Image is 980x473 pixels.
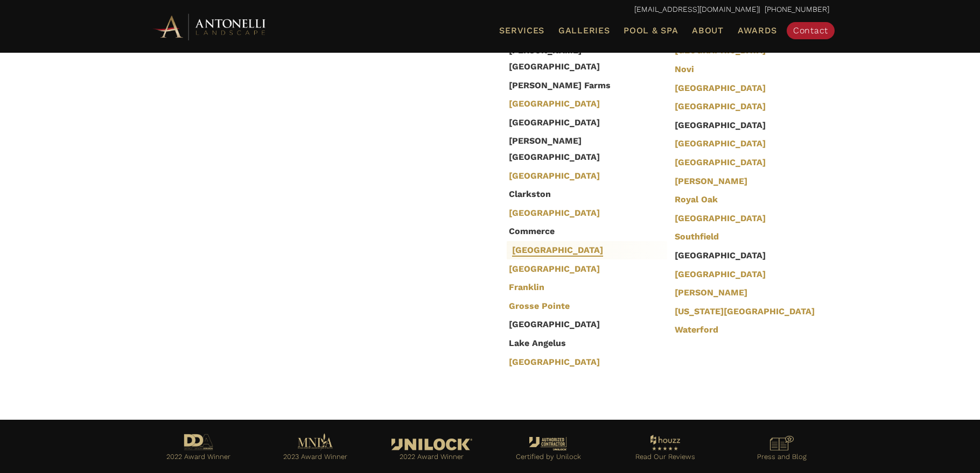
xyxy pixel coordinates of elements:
li: Lake Angelus [503,334,664,352]
img: Antonelli Horizontal Logo [151,12,269,41]
span: Galleries [558,25,610,36]
a: Go to https://antonellilandscape.com/pool-and-spa/dont-stop-believing/ [268,430,363,469]
li: Commerce [503,222,664,241]
a: Novi [675,64,694,76]
a: [GEOGRAPHIC_DATA] [509,171,600,182]
li: [GEOGRAPHIC_DATA] [669,116,830,135]
span: Contact [793,25,828,36]
a: Go to https://antonellilandscape.com/press-media/ [734,433,829,469]
a: [GEOGRAPHIC_DATA] [509,208,600,220]
a: Awards [733,24,781,38]
span: Pool & Spa [624,25,678,36]
a: [GEOGRAPHIC_DATA] [675,213,766,225]
a: [PERSON_NAME] [675,176,747,188]
a: [GEOGRAPHIC_DATA] [675,157,766,169]
li: [PERSON_NAME] Farms [503,76,664,95]
li: [GEOGRAPHIC_DATA] [669,246,830,265]
a: [PERSON_NAME] [675,287,747,299]
a: [GEOGRAPHIC_DATA] [675,138,766,150]
a: Southfield [675,231,719,243]
a: Grosse Pointe [509,301,570,313]
a: Franklin [509,282,544,294]
a: Services [495,24,549,38]
a: [GEOGRAPHIC_DATA] [675,83,766,95]
a: Go to https://antonellilandscape.com/pool-and-spa/executive-sweet/ [151,431,246,469]
p: | [PHONE_NUMBER] [151,3,829,17]
a: [US_STATE][GEOGRAPHIC_DATA] [675,306,815,318]
a: Pool & Spa [619,24,682,38]
span: Services [499,26,544,35]
li: [PERSON_NAME][GEOGRAPHIC_DATA] [503,41,664,76]
a: [GEOGRAPHIC_DATA] [509,264,600,276]
a: Go to https://antonellilandscape.com/unilock-authorized-contractor/ [501,434,596,469]
a: [EMAIL_ADDRESS][DOMAIN_NAME] [634,5,759,13]
li: [PERSON_NAME][GEOGRAPHIC_DATA] [503,132,664,166]
a: Go to https://antonellilandscape.com/featured-projects/the-white-house/ [384,436,479,469]
a: [GEOGRAPHIC_DATA] [512,245,603,257]
a: [GEOGRAPHIC_DATA] [509,357,600,369]
a: Contact [787,22,835,39]
li: Clarkston [503,185,664,204]
a: [GEOGRAPHIC_DATA] [509,98,600,110]
li: [GEOGRAPHIC_DATA] [503,113,664,132]
a: Royal Oak [675,194,718,206]
span: About [692,26,724,35]
a: Go to https://www.houzz.com/professionals/landscape-architects-and-landscape-designers/antonelli-... [618,432,713,469]
a: [GEOGRAPHIC_DATA] [675,269,766,281]
a: [GEOGRAPHIC_DATA] [675,101,766,113]
a: About [688,24,728,38]
a: Galleries [554,24,614,38]
a: Waterford [675,324,718,336]
span: Awards [738,25,777,36]
li: [GEOGRAPHIC_DATA] [503,315,664,334]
